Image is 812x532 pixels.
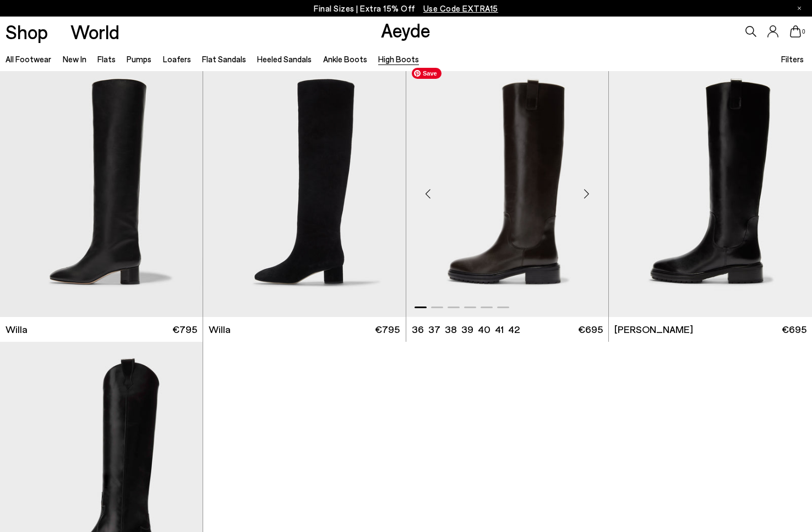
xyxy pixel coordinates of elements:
[209,323,231,336] span: Willa
[445,323,457,336] li: 38
[70,22,119,41] a: World
[127,54,151,64] a: Pumps
[378,54,419,64] a: High Boots
[428,323,440,336] li: 37
[578,323,603,336] span: €695
[570,178,603,211] div: Next slide
[609,62,812,317] img: Henry Knee-High Boots
[508,323,520,336] li: 42
[781,54,804,64] span: Filters
[406,62,609,317] a: Next slide Previous slide
[406,317,609,342] a: 36 37 38 39 40 41 42 €695
[63,54,86,64] a: New In
[314,2,498,15] p: Final Sizes | Extra 15% Off
[412,178,445,211] div: Previous slide
[323,54,367,64] a: Ankle Boots
[614,323,693,336] span: [PERSON_NAME]
[790,25,801,37] a: 0
[412,323,424,336] li: 36
[203,62,406,317] img: Willa Suede Over-Knee Boots
[6,22,48,41] a: Shop
[495,323,504,336] li: 41
[478,323,491,336] li: 40
[782,323,806,336] span: €695
[381,18,430,41] a: Aeyde
[163,54,191,64] a: Loafers
[97,54,116,64] a: Flats
[203,317,406,342] a: Willa €795
[423,3,498,13] span: Navigate to /collections/ss25-final-sizes
[406,62,609,317] div: 1 / 6
[412,68,442,79] span: Save
[202,54,246,64] a: Flat Sandals
[6,323,28,336] span: Willa
[609,317,812,342] a: [PERSON_NAME] €695
[412,323,516,336] ul: variant
[172,323,197,336] span: €795
[257,54,312,64] a: Heeled Sandals
[461,323,473,336] li: 39
[801,29,806,35] span: 0
[406,62,609,317] img: Henry Knee-High Boots
[375,323,400,336] span: €795
[6,54,51,64] a: All Footwear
